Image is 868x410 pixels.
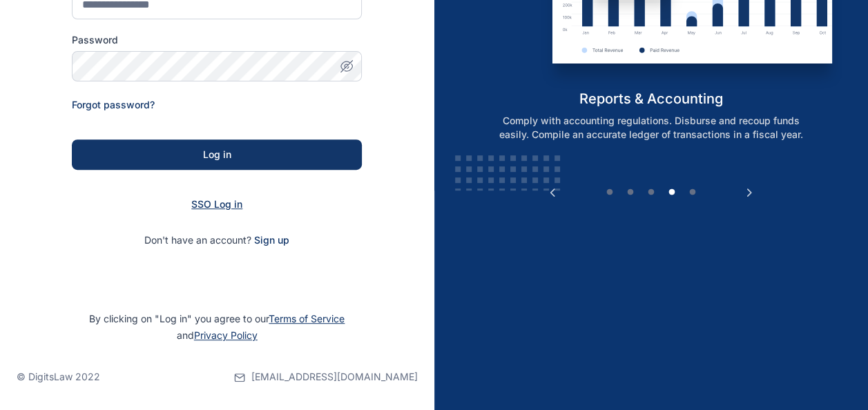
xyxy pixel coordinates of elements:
a: Sign up [254,234,289,246]
a: Forgot password? [72,99,155,110]
button: Previous [546,186,559,199]
label: Password [72,33,362,47]
a: Privacy Policy [194,329,258,341]
p: © DigitsLaw 2022 [17,370,100,384]
p: Don't have an account? [72,233,362,247]
span: Sign up [254,233,289,247]
p: Comply with accounting regulations. Disburse and recoup funds easily. Compile an accurate ledger ... [474,114,828,141]
h5: reports & accounting [459,89,842,108]
span: and [177,329,258,341]
span: [EMAIL_ADDRESS][DOMAIN_NAME] [251,370,418,384]
button: 3 [644,186,658,199]
p: By clicking on "Log in" you agree to our [17,311,418,344]
button: 4 [665,186,679,199]
button: Log in [72,139,362,170]
button: Next [742,186,756,199]
button: 1 [603,186,617,199]
button: 2 [624,186,637,199]
a: SSO Log in [191,198,242,210]
button: 5 [686,186,700,199]
a: [EMAIL_ADDRESS][DOMAIN_NAME] [234,344,418,410]
div: Log in [94,148,340,162]
a: Terms of Service [269,313,345,324]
